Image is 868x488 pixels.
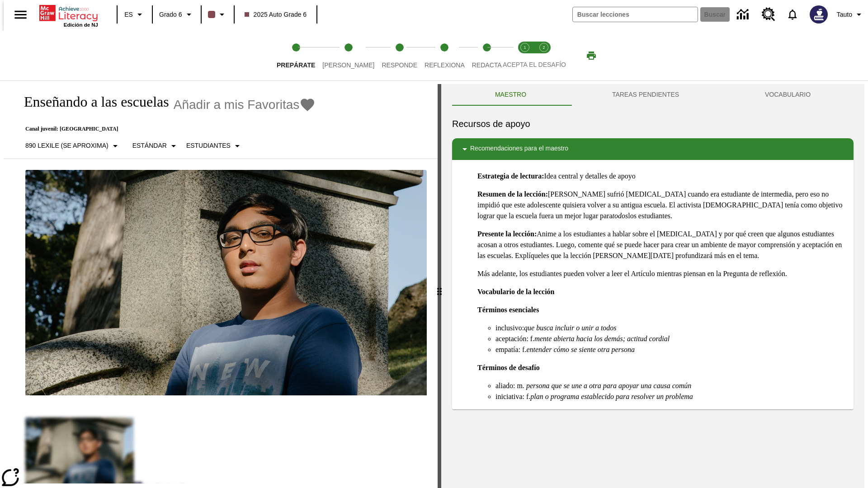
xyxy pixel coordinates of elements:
strong: Términos esenciales [477,306,539,314]
button: Maestro [452,84,569,106]
em: abierta hacia los demás; actitud cordial [553,335,670,343]
span: Grado 6 [159,10,182,19]
em: mente [534,335,552,343]
button: VOCABULARIO [722,84,854,106]
span: Redacta [472,61,502,69]
em: entender [526,346,552,353]
strong: Presente la lección: [477,230,537,238]
div: Instructional Panel Tabs [452,84,854,106]
button: Lenguaje: ES, Selecciona un idioma [120,6,149,23]
span: ACEPTA EL DESAFÍO [503,61,566,68]
p: Canal juvenil: [GEOGRAPHIC_DATA] [14,126,316,132]
p: Anime a los estudiantes a hablar sobre el [MEDICAL_DATA] y por qué creen que algunos estudiantes ... [477,229,846,261]
span: Prepárate [277,61,315,69]
span: Responde [382,61,417,69]
button: Añadir a mis Favoritas - Enseñando a las escuelas [174,97,316,113]
em: . persona que se une a otra para apoyar una causa común [523,382,691,389]
button: Prepárate step 1 of 5 [269,31,322,80]
span: Tauto [837,10,852,19]
button: Escoja un nuevo avatar [804,3,833,26]
li: empatía: f. [495,344,846,355]
button: Perfil/Configuración [833,6,868,23]
p: Estudiantes [186,141,231,150]
strong: Términos de desafío [477,364,540,371]
button: Redacta step 5 of 5 [465,31,509,80]
button: Abrir el menú lateral [7,1,34,28]
button: Lee step 2 of 5 [315,31,382,80]
h1: Enseñando a las escuelas [14,94,169,110]
li: iniciativa: f. [495,391,846,402]
p: Estándar [132,141,167,150]
div: reading [4,84,438,483]
a: Centro de recursos, Se abrirá en una pestaña nueva. [756,2,781,27]
button: El color de la clase es café oscuro. Cambiar el color de la clase. [204,6,231,23]
p: Recomendaciones para el maestro [470,144,568,155]
button: Reflexiona step 4 of 5 [417,31,472,80]
span: [PERSON_NAME] [322,61,374,69]
em: cómo se siente otra persona [553,346,635,353]
a: Centro de información [731,2,756,27]
span: ES [124,10,133,19]
button: Acepta el desafío lee step 1 of 2 [512,31,538,80]
button: Tipo de apoyo, Estándar [129,138,183,154]
button: Seleccionar estudiante [183,138,246,154]
p: [PERSON_NAME] sufrió [MEDICAL_DATA] cuando era estudiante de intermedia, pero eso no impidió que ... [477,189,846,221]
span: Añadir a mis Favoritas [174,98,300,112]
p: 890 Lexile (Se aproxima) [25,141,108,150]
h6: Recursos de apoyo [452,117,854,131]
span: Edición de NJ [64,22,98,28]
em: todos [613,212,628,220]
p: Idea central y detalles de apoyo [477,171,846,182]
button: TAREAS PENDIENTES [569,84,722,106]
button: Seleccione Lexile, 890 Lexile (Se aproxima) [22,138,124,154]
a: Notificaciones [781,3,804,26]
div: Pulsa la tecla de intro o la barra espaciadora y luego presiona las flechas de derecha e izquierd... [438,84,441,488]
em: plan o programa establecido para resolver un problema [530,393,693,400]
div: activity [441,84,864,488]
div: Portada [39,3,98,28]
button: Grado: Grado 6, Elige un grado [156,6,198,23]
img: Avatar [810,5,828,23]
text: 1 [524,45,526,50]
button: Imprimir [577,47,606,64]
p: Más adelante, los estudiantes pueden volver a leer el Artículo mientras piensan en la Pregunta de... [477,268,846,279]
input: Buscar campo [573,7,698,22]
button: Responde step 3 of 5 [374,31,425,80]
div: Recomendaciones para el maestro [452,138,854,160]
li: inclusivo: [495,323,846,333]
span: Reflexiona [425,61,465,69]
img: un adolescente sentado cerca de una gran lápida de cementerio. [25,170,427,396]
em: incluir o unir a todos [555,324,617,332]
text: 2 [542,45,545,50]
button: Acepta el desafío contesta step 2 of 2 [531,31,557,80]
li: aceptación: f. [495,333,846,344]
strong: Vocabulario de la lección [477,288,555,296]
li: aliado: m [495,380,846,391]
strong: Estrategia de lectura: [477,172,544,180]
span: 2025 Auto Grade 6 [245,10,307,19]
em: que busca [524,324,553,332]
strong: Resumen de la lección: [477,190,548,198]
